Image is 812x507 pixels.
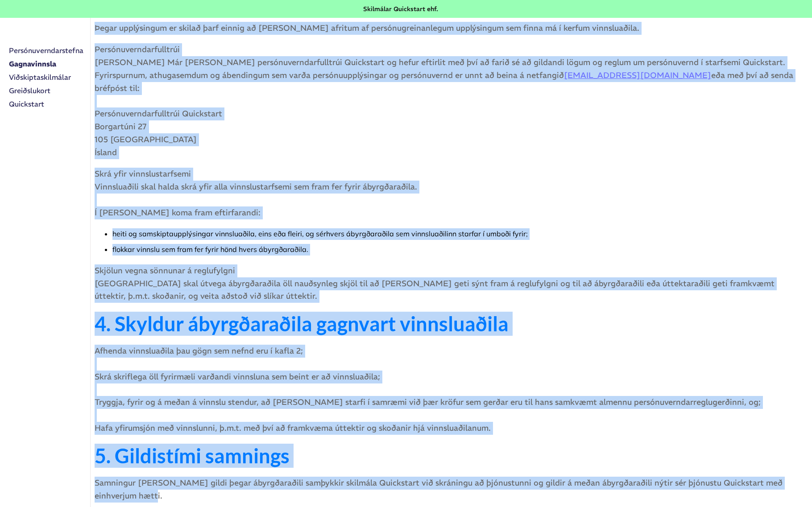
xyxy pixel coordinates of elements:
[95,477,802,503] p: Samningur [PERSON_NAME] gildi þegar ábyrgðaraðili samþykkir skilmála Quickstart við skráningu að ...
[9,44,90,57] a: Persónuverndarstefna
[9,57,63,70] a: Gagnavinnsla
[95,444,290,468] strong: 5. Gildistími samnings
[9,84,90,97] a: Greiðslukort
[112,228,802,240] li: heiti og samskiptaupplýsingar vinnsluaðila, eins eða fleiri, og sérhvers ábyrgðaraðila sem vinnsl...
[564,70,711,80] a: [EMAIL_ADDRESS][DOMAIN_NAME]
[95,312,509,336] strong: 4. Skyldur ábyrgðaraðila gagnvart vinnsluaðila
[95,264,802,303] p: Skjölun vegna sönnunar á reglufylgni [GEOGRAPHIC_DATA] skal útvega ábyrgðaraðila öll nauðsynleg s...
[95,345,802,435] p: Afhenda vinnsluaðila þau gögn sem nefnd eru í kafla 2; Skrá skriflega öll fyrirmæli varðandi vinn...
[363,4,438,13] div: Skilmálar Quickstart ehf.
[95,43,802,159] p: Persónuverndarfulltrúi [PERSON_NAME] Már [PERSON_NAME] persónuverndarfulltrúi Quickstart og hefur...
[112,244,802,256] li: flokkar vinnslu sem fram fer fyrir hönd hvers ábyrgðaraðila.
[9,97,90,111] a: Quickstart
[95,168,802,219] p: Skrá yfir vinnslustarfsemi Vinnsluaðili skal halda skrá yfir alla vinnslustarfsemi sem fram fer f...
[95,22,802,35] p: Þegar upplýsingum er skilað þarf einnig að [PERSON_NAME] afritum af persónugreinanlegum upplýsing...
[9,70,90,84] a: Viðskiptaskilmálar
